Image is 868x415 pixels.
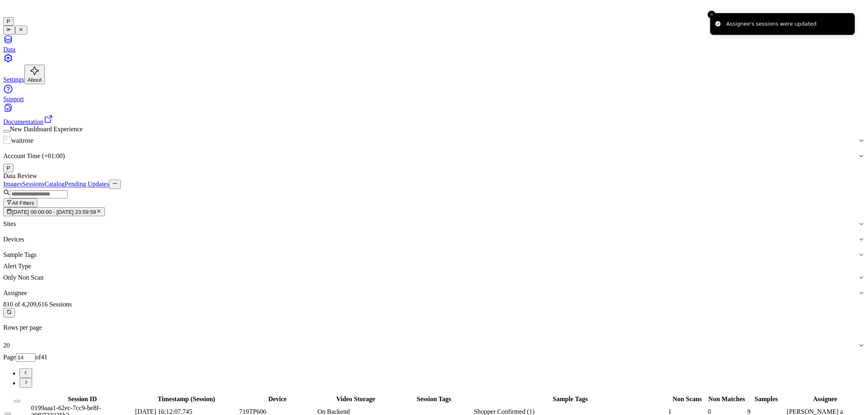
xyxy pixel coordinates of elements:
button: Toggle Navigation [3,26,15,35]
div: Data Review [3,172,865,180]
a: Pending Updates [65,181,109,188]
span: Page [3,354,16,361]
a: Sessions [22,181,44,188]
th: Session ID [31,395,134,403]
button: About [24,65,45,84]
a: Support [3,84,865,102]
span: Shopper Confirmed (1) [474,408,535,415]
th: Non Matches [707,395,746,403]
th: Non Scans [668,395,706,403]
p: Rows per page [3,324,865,331]
a: Catalog [44,181,65,188]
span: 0 [708,408,711,415]
button: All Filters [3,198,37,207]
span: 9 [748,408,751,415]
button: Close toast [708,11,716,19]
span: 810 of 4,209,616 Sessions [3,301,72,308]
button: P [3,164,13,172]
a: Documentation [3,103,865,125]
span: [DATE] 16:12:07.745 [135,408,192,415]
th: Device [239,395,316,403]
a: Images [3,181,22,188]
button: P [3,17,13,26]
button: Select all [14,400,20,402]
th: Video Storage [317,395,394,403]
span: [DATE] 00:00:00 - [DATE] 23:59:59 [12,209,96,215]
span: 1 [668,408,671,415]
button: Go to previous page [20,368,32,378]
div: Assignee's sessions were updated [726,20,817,28]
nav: pagination [3,368,865,388]
span: P [7,18,10,24]
th: Timestamp (Session) [135,395,238,403]
th: Sample Tags [474,395,667,403]
div: New Dashboard Experience [3,126,865,133]
th: Samples [747,395,786,403]
span: of 41 [35,354,47,361]
button: Toggle Navigation [15,26,27,35]
span: P [7,165,10,171]
button: Go to next page [20,378,32,388]
button: [DATE] 00:00:00 - [DATE] 23:59:59 [3,207,105,216]
th: Assignee [787,395,864,403]
th: Session Tags [395,395,472,403]
button: Select row [4,413,11,415]
label: Alert Type [3,263,31,269]
a: Settings [3,53,865,83]
span: [PERSON_NAME] a [787,408,843,415]
a: Data [3,35,865,53]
